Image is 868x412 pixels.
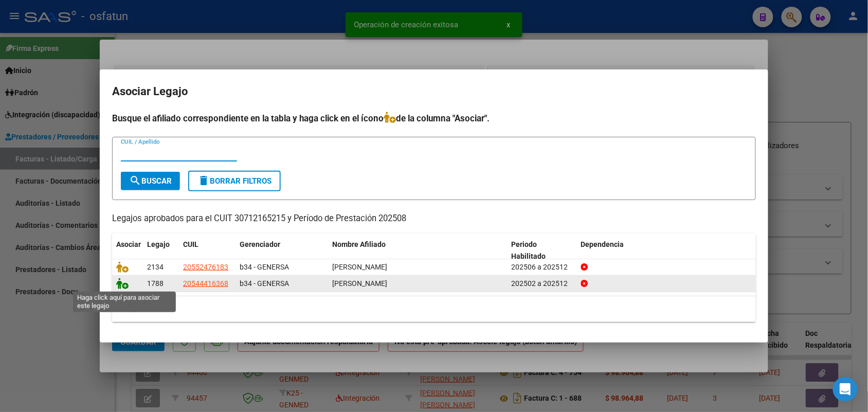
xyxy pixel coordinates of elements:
[112,82,756,101] h2: Asociar Legajo
[240,279,289,288] span: b34 - GENERSA
[112,296,756,322] div: 2 registros
[197,174,210,187] mat-icon: delete
[328,234,508,267] datatable-header-cell: Nombre Afiliado
[112,212,756,225] p: Legajos aprobados para el CUIT 30712165215 y Período de Prestación 202508
[332,279,387,288] span: BALLADAREZ ROMAN
[512,278,573,290] div: 202502 a 202512
[508,234,577,267] datatable-header-cell: Periodo Habilitado
[143,234,179,267] datatable-header-cell: Legajo
[188,171,281,191] button: Borrar Filtros
[112,112,756,125] h4: Busque el afiliado correspondiente en la tabla y haga click en el ícono de la columna "Asociar".
[147,263,164,271] span: 2134
[512,240,546,260] span: Periodo Habilitado
[197,176,272,186] span: Borrar Filtros
[129,174,141,187] mat-icon: search
[121,172,180,190] button: Buscar
[577,234,756,267] datatable-header-cell: Dependencia
[129,176,172,186] span: Buscar
[147,240,170,248] span: Legajo
[240,240,280,248] span: Gerenciador
[183,279,228,288] span: 20544416368
[332,263,387,271] span: BALLADAREZ BAUTISTA
[581,240,624,248] span: Dependencia
[512,261,573,273] div: 202506 a 202512
[236,234,328,267] datatable-header-cell: Gerenciador
[332,240,386,248] span: Nombre Afiliado
[112,234,143,267] datatable-header-cell: Asociar
[179,234,236,267] datatable-header-cell: CUIL
[116,240,141,248] span: Asociar
[147,279,164,288] span: 1788
[183,240,198,248] span: CUIL
[183,263,228,271] span: 20552476183
[833,377,858,402] div: Open Intercom Messenger
[240,263,289,271] span: b34 - GENERSA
